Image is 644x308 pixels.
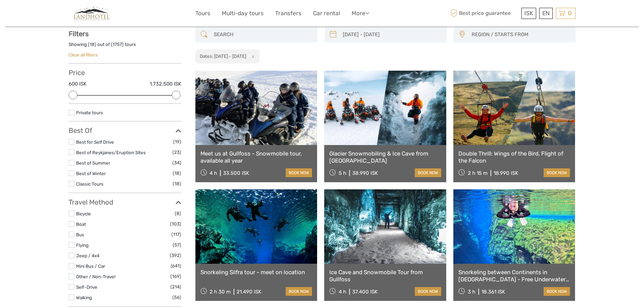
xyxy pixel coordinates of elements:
a: Jeep / 4x4 [76,253,99,258]
a: book now [544,168,570,177]
button: x [247,53,256,60]
a: Car rental [313,8,340,18]
span: (57) [173,241,181,249]
a: More [352,8,369,18]
div: EN [539,8,553,19]
span: (23) [172,148,181,156]
a: Best of Reykjanes/Eruption Sites [76,150,146,155]
span: 4 h [339,289,346,295]
span: 2 h 30 m [210,289,231,295]
a: Meet us at Gullfoss - Snowmobile tour, available all year [200,150,312,164]
h2: Dates: [DATE] - [DATE] [200,53,246,59]
button: REGION / STARTS FROM [469,29,572,40]
input: SEARCH [211,29,314,41]
a: Transfers [275,8,302,18]
span: 4 h [210,170,217,176]
a: Boat [76,221,86,227]
div: 33.500 ISK [223,170,249,176]
a: Tours [195,8,210,18]
span: 5 h [339,170,346,176]
span: (56) [172,293,181,301]
span: (117) [171,231,181,238]
a: book now [286,287,312,296]
div: Showing ( ) out of ( ) tours [69,41,181,52]
span: (641) [171,262,181,270]
a: Double Thrill: Wings of the Bird, Flight of the Falcon [458,150,570,164]
span: (18) [173,180,181,188]
a: Private tours [76,110,103,115]
a: Classic Tours [76,181,103,187]
span: (169) [170,273,181,280]
h3: Price [69,69,181,77]
button: Open LiveChat chat widget [78,10,86,19]
a: Glacier Snowmobiling & Ice Cave from [GEOGRAPHIC_DATA] [329,150,441,164]
span: (34) [172,159,181,167]
span: 0 [567,10,573,17]
span: Best price guarantee [449,8,520,19]
div: 21.490 ISK [237,289,261,295]
p: We're away right now. Please check back later! [9,12,76,17]
a: Bus [76,232,84,237]
span: (214) [170,283,181,291]
span: 2 h 15 m [468,170,487,176]
a: Flying [76,242,89,248]
label: 1.732.500 ISK [150,80,181,88]
img: 794-4d1e71b2-5dd0-4a39-8cc1-b0db556bc61e_logo_small.jpg [69,5,115,22]
span: 3 h [468,289,475,295]
span: (18) [173,169,181,177]
label: 18 [90,41,95,48]
a: Clear all filters [69,52,98,57]
span: (392) [170,252,181,259]
span: (103) [170,220,181,228]
a: book now [415,168,441,177]
a: Ice Cave and Snowmobile Tour from Gullfoss [329,269,441,283]
div: 38.990 ISK [352,170,378,176]
h3: Travel Method [69,198,181,206]
div: 18.990 ISK [494,170,518,176]
a: book now [544,287,570,296]
div: 37.400 ISK [352,289,378,295]
a: Best of Winter [76,171,106,176]
a: Snorkeling between Continents in [GEOGRAPHIC_DATA] - Free Underwater Photos [458,269,570,283]
a: Multi-day tours [222,8,264,18]
strong: Filters [69,30,89,38]
input: SELECT DATES [340,29,443,41]
a: Best of Summer [76,160,110,166]
a: Self-Drive [76,284,97,290]
a: Other / Non-Travel [76,274,115,279]
a: Bicycle [76,211,91,216]
label: 1757 [113,41,122,48]
a: Snorkeling Silfra tour - meet on location [200,269,312,276]
a: book now [415,287,441,296]
a: Mini Bus / Car [76,263,105,269]
a: Walking [76,295,92,300]
label: 600 ISK [69,80,87,88]
h3: Best Of [69,126,181,135]
span: (19) [173,138,181,146]
span: ISK [524,10,533,17]
a: Best for Self Drive [76,139,114,145]
span: (8) [175,210,181,217]
div: 18.361 ISK [481,289,505,295]
a: book now [286,168,312,177]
